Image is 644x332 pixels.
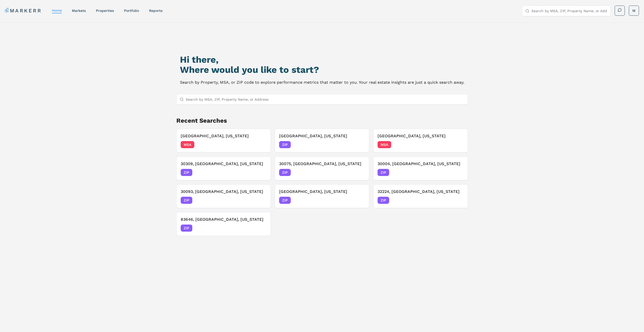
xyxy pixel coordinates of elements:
[378,133,463,139] h3: [GEOGRAPHIC_DATA], [US_STATE]
[632,8,635,13] span: M
[279,197,291,204] span: ZIP
[373,129,468,152] button: Remove Las Vegas, Nevada[GEOGRAPHIC_DATA], [US_STATE]MSA[DATE]
[452,198,464,203] span: [DATE]
[181,189,266,195] h3: 30093, [GEOGRAPHIC_DATA], [US_STATE]
[181,197,192,204] span: ZIP
[275,184,369,208] button: Remove 89183, Las Vegas, Nevada[GEOGRAPHIC_DATA], [US_STATE]ZIP[DATE]
[176,129,271,152] button: Remove Honolulu, Hawaii[GEOGRAPHIC_DATA], [US_STATE]MSA[DATE]
[279,189,365,195] h3: [GEOGRAPHIC_DATA], [US_STATE]
[124,9,139,13] a: Portfolio
[279,141,291,148] span: ZIP
[378,161,463,167] h3: 30004, [GEOGRAPHIC_DATA], [US_STATE]
[354,142,365,147] span: [DATE]
[181,225,192,232] span: ZIP
[279,169,291,176] span: ZIP
[180,65,464,75] h2: Where would you like to start?
[180,79,464,86] p: Search by Property, MSA, or ZIP code to explore performance metrics that matter to you. Your real...
[176,157,271,180] button: Remove 30309, Atlanta, Georgia30309, [GEOGRAPHIC_DATA], [US_STATE]ZIP[DATE]
[279,161,365,167] h3: 30075, [GEOGRAPHIC_DATA], [US_STATE]
[373,157,468,180] button: Remove 30004, Alpharetta, Georgia30004, [GEOGRAPHIC_DATA], [US_STATE]ZIP[DATE]
[373,184,468,208] button: Remove 32224, Jacksonville, Florida32224, [GEOGRAPHIC_DATA], [US_STATE]ZIP[DATE]
[176,117,468,125] h2: Recent Searches
[181,161,266,167] h3: 30309, [GEOGRAPHIC_DATA], [US_STATE]
[181,169,192,176] span: ZIP
[629,6,639,16] button: M
[181,133,266,139] h3: [GEOGRAPHIC_DATA], [US_STATE]
[176,184,271,208] button: Remove 30093, Norcross, Georgia30093, [GEOGRAPHIC_DATA], [US_STATE]ZIP[DATE]
[378,141,391,148] span: MSA
[186,94,465,104] input: Search by MSA, ZIP, Property Name, or Address
[531,6,607,16] input: Search by MSA, ZIP, Property Name, or Address
[96,9,114,13] a: properties
[255,226,266,231] span: [DATE]
[255,142,266,147] span: [DATE]
[378,189,463,195] h3: 32224, [GEOGRAPHIC_DATA], [US_STATE]
[72,9,86,13] a: markets
[354,198,365,203] span: [DATE]
[149,9,162,13] a: reports
[275,157,369,180] button: Remove 30075, Roswell, Georgia30075, [GEOGRAPHIC_DATA], [US_STATE]ZIP[DATE]
[354,170,365,175] span: [DATE]
[378,197,389,204] span: ZIP
[255,170,266,175] span: [DATE]
[279,133,365,139] h3: [GEOGRAPHIC_DATA], [US_STATE]
[52,8,62,12] a: home
[181,216,266,223] h3: 83646, [GEOGRAPHIC_DATA], [US_STATE]
[176,212,271,236] button: Remove 83646, Meridian, Idaho83646, [GEOGRAPHIC_DATA], [US_STATE]ZIP[DATE]
[180,55,464,65] h1: Hi there,
[452,142,464,147] span: [DATE]
[181,141,194,148] span: MSA
[5,7,42,14] a: MARKERR
[452,170,464,175] span: [DATE]
[378,169,389,176] span: ZIP
[275,129,369,152] button: Remove 89183, Las Vegas, Nevada[GEOGRAPHIC_DATA], [US_STATE]ZIP[DATE]
[255,198,266,203] span: [DATE]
